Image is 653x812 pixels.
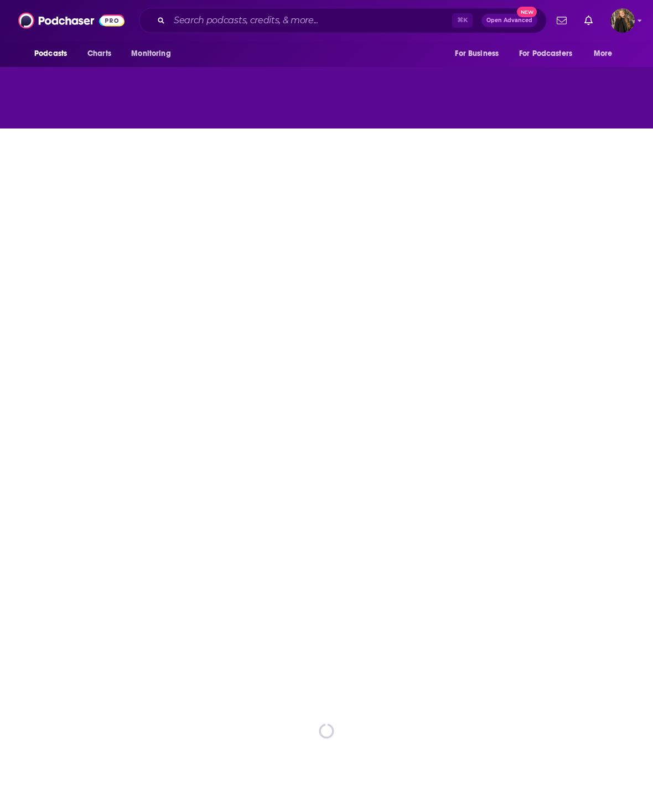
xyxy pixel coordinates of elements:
a: Show notifications dropdown [580,11,597,30]
button: open menu [512,43,588,64]
a: Show notifications dropdown [552,11,571,30]
button: Open AdvancedNew [481,14,537,27]
img: User Profile [610,8,635,33]
button: Show profile menu [610,8,635,33]
span: For Podcasters [519,46,572,61]
img: Podchaser - Follow, Share and Rate Podcasts [18,10,125,31]
span: More [594,46,613,61]
span: Monitoring [131,46,170,61]
span: Open Advanced [486,18,532,23]
span: Logged in as anamarquis [610,8,635,33]
span: Charts [87,46,111,61]
button: open menu [27,43,81,64]
button: open menu [447,43,512,64]
input: Search podcasts, credits, & more... [169,12,452,29]
a: Charts [80,43,118,64]
div: Search podcasts, credits, & more... [139,8,547,33]
span: ⌘ K [452,13,473,28]
span: For Business [455,46,499,61]
span: Podcasts [34,46,67,61]
span: New [517,7,537,17]
button: open menu [123,43,185,64]
button: open menu [586,43,626,64]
